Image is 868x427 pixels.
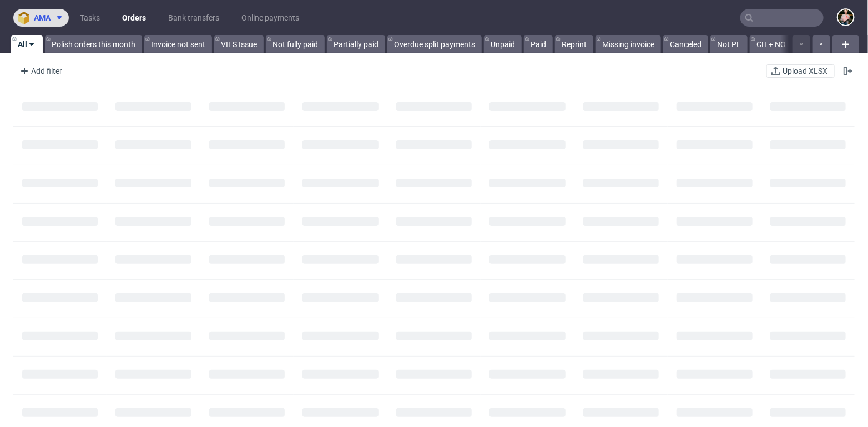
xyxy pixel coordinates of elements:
[663,35,708,53] a: Canceled
[327,35,385,53] a: Partially paid
[115,9,153,27] a: Orders
[766,64,835,78] button: Upload XLSX
[555,35,593,53] a: Reprint
[524,35,553,53] a: Paid
[484,35,522,53] a: Unpaid
[838,9,854,25] img: Marta Tomaszewska
[266,35,325,53] a: Not fully paid
[11,35,43,53] a: All
[235,9,306,27] a: Online payments
[34,14,51,22] span: ama
[214,35,264,53] a: VIES Issue
[387,35,482,53] a: Overdue split payments
[45,35,142,53] a: Polish orders this month
[162,9,226,27] a: Bank transfers
[710,35,748,53] a: Not PL
[750,35,793,53] a: CH + NO
[144,35,212,53] a: Invoice not sent
[596,35,661,53] a: Missing invoice
[780,67,830,75] span: Upload XLSX
[18,12,34,24] img: logo
[73,9,107,27] a: Tasks
[16,62,64,80] div: Add filter
[13,9,69,27] button: ama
